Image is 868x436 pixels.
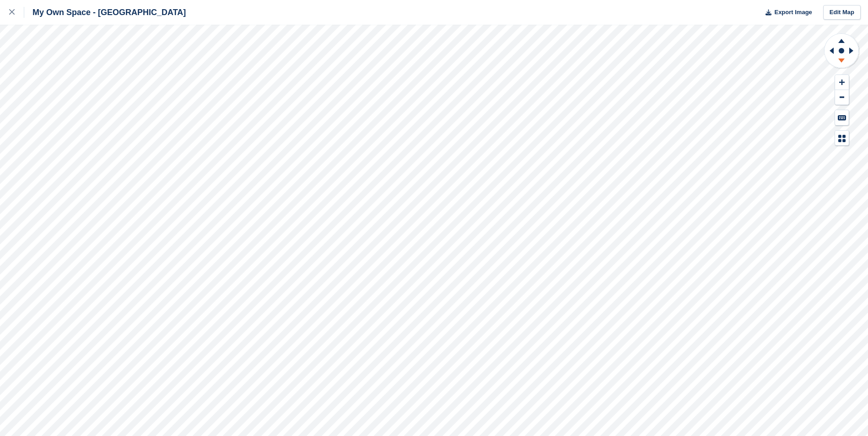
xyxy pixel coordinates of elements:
[835,90,849,105] button: Zoom Out
[774,8,812,17] span: Export Image
[760,5,812,20] button: Export Image
[823,5,861,20] a: Edit Map
[835,75,849,90] button: Zoom In
[24,7,186,18] div: My Own Space - [GEOGRAPHIC_DATA]
[835,110,849,125] button: Keyboard Shortcuts
[835,131,849,146] button: Map Legend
